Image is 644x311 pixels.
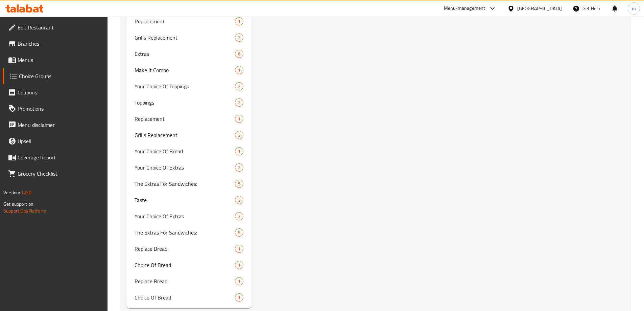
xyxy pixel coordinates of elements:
div: Choices [235,212,243,220]
span: Branches [18,40,102,48]
div: Choices [235,228,243,237]
span: Coupons [18,88,102,96]
a: Coverage Report [3,149,108,165]
div: Menu-management [444,4,485,13]
a: Upsell [3,133,108,149]
div: Choices [235,131,243,139]
span: Your Choice Of Extras [135,212,235,220]
a: Choice Groups [3,68,108,84]
span: 1 [235,246,243,252]
div: Choices [235,147,243,155]
a: Coupons [3,84,108,101]
span: 1 [235,148,243,155]
div: Choices [235,66,243,74]
div: Replacement1 [126,111,252,127]
span: Version: [3,188,20,197]
span: 1 [235,18,243,25]
a: Edit Restaurant [3,19,108,36]
div: Choice Of Bread1 [126,257,252,273]
div: The Extras For Sandwiches:5 [126,176,252,192]
span: 2 [235,35,243,41]
span: Toppings [135,98,235,107]
div: Grills Replacement2 [126,29,252,46]
span: Extras [135,50,235,58]
a: Menus [3,52,108,68]
a: Grocery Checklist [3,165,108,182]
span: Taste [135,196,235,204]
div: Replace Bread:1 [126,241,252,257]
span: 2 [235,99,243,106]
div: Replace Bread:1 [126,273,252,289]
span: 2 [235,83,243,90]
div: Choices [235,261,243,269]
div: Choices [235,196,243,204]
div: Choices [235,293,243,302]
a: Support.OpsPlatform [3,206,46,215]
div: Extras6 [126,46,252,62]
div: Choices [235,163,243,172]
span: Replace Bread: [135,245,235,253]
a: Promotions [3,101,108,117]
span: Coverage Report [18,153,102,161]
div: Choices [235,115,243,123]
span: 1 [235,294,243,301]
span: Replace Bread: [135,277,235,285]
div: Replacement1 [126,13,252,29]
span: 5 [235,181,243,187]
div: Choices [235,17,243,25]
span: Your Choice Of Toppings [135,82,235,90]
span: 1 [235,67,243,73]
a: Branches [3,36,108,52]
span: 5 [235,229,243,236]
span: Make It Combo [135,66,235,74]
a: Menu disclaimer [3,117,108,133]
span: Menu disclaimer [18,121,102,129]
span: Replacement [135,17,235,25]
div: Toppings2 [126,94,252,111]
div: Choices [235,245,243,253]
div: Choices [235,82,243,90]
span: Choice Of Bread [135,261,235,269]
div: Grills Replacement2 [126,127,252,143]
span: The Extras For Sandwiches: [135,228,235,237]
span: Menus [18,56,102,64]
span: Get support on: [3,200,34,208]
div: Make It Combo1 [126,62,252,78]
span: 1.0.0 [21,188,31,197]
span: 2 [235,132,243,138]
span: Replacement [135,115,235,123]
span: 2 [235,164,243,171]
div: Your Choice Of Toppings2 [126,78,252,94]
span: 1 [235,262,243,268]
div: Choices [235,180,243,188]
div: Your Choice Of Bread1 [126,143,252,159]
span: Choice Of Bread [135,293,235,302]
span: 1 [235,278,243,285]
span: Your Choice Of Bread [135,147,235,155]
span: Grills Replacement [135,131,235,139]
span: m [632,5,636,12]
div: Choice Of Bread1 [126,289,252,306]
span: 2 [235,197,243,203]
span: 1 [235,116,243,122]
span: 2 [235,213,243,220]
span: Edit Restaurant [18,23,102,31]
span: Grills Replacement [135,34,235,42]
span: Promotions [18,105,102,113]
span: Your Choice Of Extras [135,163,235,172]
div: [GEOGRAPHIC_DATA] [517,5,562,12]
span: The Extras For Sandwiches: [135,180,235,188]
span: Upsell [18,137,102,145]
div: Your Choice Of Extras2 [126,208,252,224]
div: The Extras For Sandwiches:5 [126,224,252,241]
span: Choice Groups [19,72,102,80]
div: Choices [235,50,243,58]
span: Grocery Checklist [18,170,102,178]
span: 6 [235,51,243,57]
div: Taste2 [126,192,252,208]
div: Choices [235,277,243,285]
div: Your Choice Of Extras2 [126,159,252,176]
